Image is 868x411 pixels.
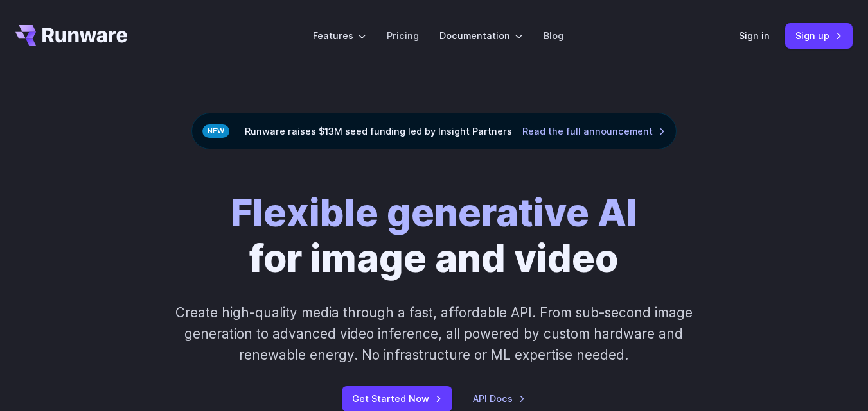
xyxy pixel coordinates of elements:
[387,28,419,43] a: Pricing
[785,23,853,48] a: Sign up
[473,391,526,406] a: API Docs
[15,25,127,46] a: Go to /
[522,124,666,138] a: Read the full announcement
[166,302,702,366] p: Create high-quality media through a fast, affordable API. From sub-second image generation to adv...
[313,28,366,43] label: Features
[544,28,563,43] a: Blog
[342,386,452,411] a: Get Started Now
[191,113,677,149] div: Runware raises $13M seed funding led by Insight Partners
[439,28,523,43] label: Documentation
[231,190,637,281] h1: for image and video
[739,28,770,43] a: Sign in
[231,190,637,235] strong: Flexible generative AI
